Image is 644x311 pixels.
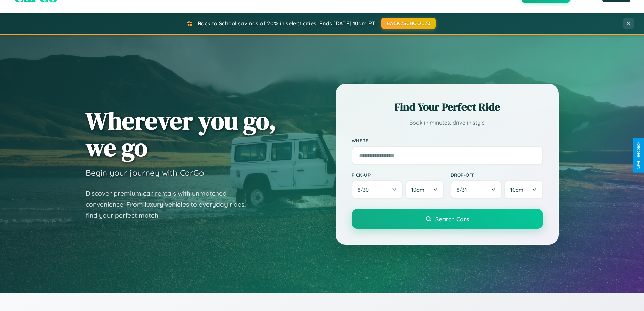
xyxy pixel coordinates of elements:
label: Where [352,138,543,143]
p: Book in minutes, drive in style [352,118,543,128]
span: 10am [411,186,424,193]
button: 10am [504,180,543,199]
h3: Begin your journey with CarGo [86,168,204,178]
button: Search Cars [352,209,543,229]
label: Drop-off [451,172,543,178]
h1: Wherever you go, we go [86,107,276,161]
span: Search Cars [435,215,469,223]
label: Pick-up [352,172,444,178]
button: 8/31 [451,180,502,199]
span: 8 / 31 [457,186,470,193]
p: Discover premium car rentals with unmatched convenience. From luxury vehicles to everyday rides, ... [86,188,255,221]
button: BACK2SCHOOL20 [381,18,436,29]
button: 10am [405,180,444,199]
button: 8/30 [352,180,403,199]
span: Back to School savings of 20% in select cities! Ends [DATE] 10am PT. [198,20,376,27]
span: 8 / 30 [358,186,372,193]
div: Give Feedback [636,142,641,169]
h2: Find Your Perfect Ride [352,99,543,114]
span: 10am [510,186,523,193]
